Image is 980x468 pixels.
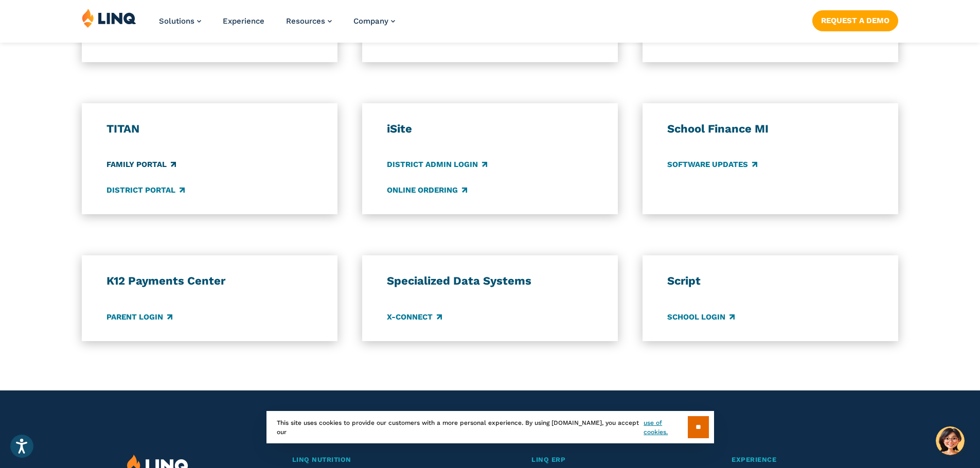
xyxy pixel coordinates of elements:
div: This site uses cookies to provide our customers with a more personal experience. By using [DOMAIN... [266,411,714,443]
span: Resources [286,16,325,26]
h3: School Finance MI [667,122,874,136]
a: District Admin Login [387,159,487,171]
nav: Button Navigation [812,8,898,31]
a: School Login [667,311,735,323]
a: District Portal [106,184,185,196]
h3: Specialized Data Systems [387,274,594,288]
a: X-Connect [387,311,442,323]
span: Solutions [159,16,194,26]
a: LINQ ERP [531,455,678,465]
a: Experience [732,455,852,465]
a: Solutions [159,16,201,26]
a: Software Updates [667,159,757,171]
a: Company [353,16,395,26]
nav: Primary Navigation [159,8,395,42]
h3: iSite [387,122,594,136]
a: Resources [286,16,332,26]
h3: TITAN [106,122,313,136]
h3: Script [667,274,874,288]
a: LINQ Nutrition [292,455,478,465]
a: Request a Demo [812,10,898,31]
a: Family Portal [106,159,176,171]
h3: K12 Payments Center [106,274,313,288]
a: use of cookies. [644,418,687,437]
a: Parent Login [106,311,172,323]
span: Company [353,16,388,26]
button: Hello, have a question? Let’s chat. [936,426,965,455]
a: Experience [223,16,264,26]
img: LINQ | K‑12 Software [82,8,136,28]
a: Online Ordering [387,184,467,196]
